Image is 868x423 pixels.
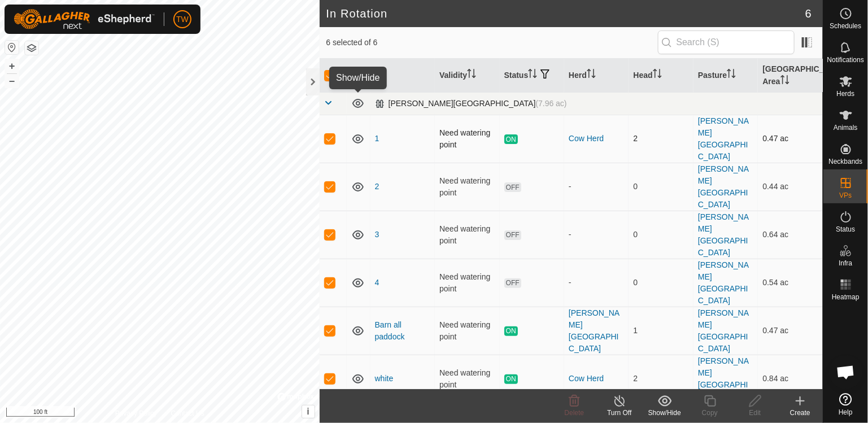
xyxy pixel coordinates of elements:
p-sorticon: Activate to sort [467,71,476,80]
span: OFF [504,230,521,240]
a: Barn all paddock [375,320,405,341]
td: Need watering point [435,259,499,307]
span: Help [839,409,853,416]
td: 0.54 ac [758,259,823,307]
button: Reset Map [5,41,19,54]
input: Search (S) [658,30,795,54]
div: Edit [732,408,778,418]
div: Cow Herd [569,133,624,145]
span: TW [176,14,189,25]
p-sorticon: Activate to sort [727,71,736,80]
div: - [569,277,624,289]
span: 6 selected of 6 [326,37,658,49]
th: VP [370,59,435,93]
span: ON [504,374,518,384]
span: Infra [839,260,852,267]
button: + [5,59,19,73]
span: Animals [834,124,858,131]
a: 1 [375,134,380,143]
td: Need watering point [435,115,499,163]
img: Gallagher Logo [14,9,155,29]
div: Copy [687,408,732,418]
div: Create [778,408,823,418]
div: [PERSON_NAME][GEOGRAPHIC_DATA] [375,99,567,108]
div: - [569,181,624,193]
p-sorticon: Activate to sort [653,71,662,80]
span: OFF [504,278,521,288]
th: Pasture [693,59,758,93]
a: [PERSON_NAME][GEOGRAPHIC_DATA] [698,212,749,257]
td: 0 [629,259,693,307]
p-sorticon: Activate to sort [335,71,344,80]
div: Show/Hide [642,408,687,418]
button: i [302,405,315,418]
span: 6 [805,5,812,22]
div: Turn Off [597,408,642,418]
h2: In Rotation [326,7,805,20]
p-sorticon: Activate to sort [587,71,596,80]
td: Need watering point [435,211,499,259]
span: ON [504,134,518,144]
td: Need watering point [435,307,499,355]
span: VPs [839,192,852,199]
a: [PERSON_NAME][GEOGRAPHIC_DATA] [698,260,749,305]
div: Cow Herd [569,373,624,385]
a: 2 [375,182,380,191]
th: Head [629,59,693,93]
button: – [5,74,19,88]
td: 0.44 ac [758,163,823,211]
td: Need watering point [435,163,499,211]
span: Schedules [830,23,861,29]
td: 0.84 ac [758,355,823,403]
td: 0 [629,211,693,259]
a: Privacy Policy [115,408,158,418]
p-sorticon: Activate to sort [528,71,537,80]
a: Contact Us [171,408,204,418]
td: 2 [629,115,693,163]
span: Herds [836,90,854,97]
td: 0.64 ac [758,211,823,259]
span: Notifications [827,56,864,63]
th: Validity [435,59,499,93]
div: - [569,229,624,241]
a: Help [823,389,868,420]
span: ON [504,326,518,336]
span: Heatmap [832,294,860,300]
td: 0.47 ac [758,115,823,163]
td: Need watering point [435,355,499,403]
a: [PERSON_NAME][GEOGRAPHIC_DATA] [698,116,749,161]
div: [PERSON_NAME][GEOGRAPHIC_DATA] [569,307,624,355]
th: Herd [564,59,629,93]
span: Delete [565,409,585,417]
td: 2 [629,355,693,403]
td: 0 [629,163,693,211]
a: white [375,374,394,383]
p-sorticon: Activate to sort [351,71,360,80]
span: (7.96 ac) [535,99,566,108]
span: i [307,407,309,416]
a: 4 [375,278,380,287]
span: Neckbands [828,158,862,165]
a: [PERSON_NAME][GEOGRAPHIC_DATA] [698,164,749,209]
p-sorticon: Activate to sort [780,77,790,86]
td: 0.47 ac [758,307,823,355]
a: [PERSON_NAME][GEOGRAPHIC_DATA] [698,308,749,353]
th: Status [500,59,564,93]
span: Status [836,226,855,233]
a: 3 [375,230,380,239]
button: Map Layers [25,41,38,55]
span: OFF [504,182,521,192]
th: [GEOGRAPHIC_DATA] Area [758,59,823,93]
a: [PERSON_NAME][GEOGRAPHIC_DATA] [698,356,749,401]
div: Open chat [829,355,863,389]
td: 1 [629,307,693,355]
